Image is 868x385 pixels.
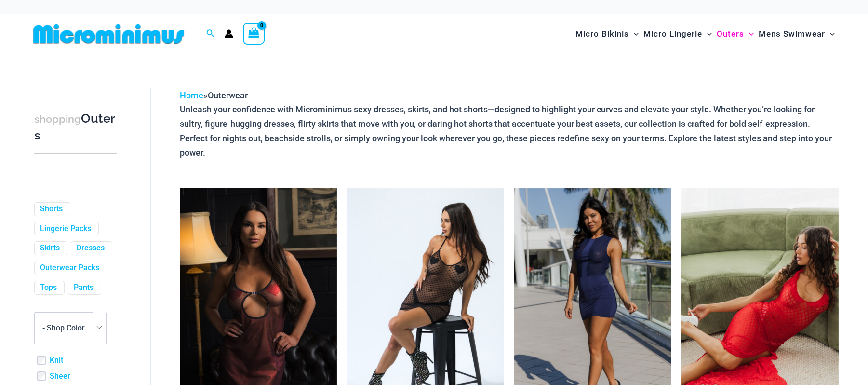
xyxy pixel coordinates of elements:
[572,18,839,50] nav: Site Navigation
[573,19,641,49] a: Micro BikinisMenu ToggleMenu Toggle
[744,22,754,46] span: Menu Toggle
[34,110,117,144] h3: Outers
[77,243,105,253] a: Dresses
[40,283,57,293] a: Tops
[180,102,839,160] p: Unleash your confidence with Microminimus sexy dresses, skirts, and hot shorts—designed to highli...
[641,19,714,49] a: Micro LingerieMenu ToggleMenu Toggle
[35,313,107,344] span: - Shop Color
[40,263,99,273] a: Outerwear Packs
[180,90,248,100] span: »
[74,283,93,293] a: Pants
[206,28,215,40] a: Search icon link
[225,29,233,38] a: Account icon link
[180,90,203,100] a: Home
[243,23,265,45] a: View Shopping Cart, empty
[34,312,107,344] span: - Shop Color
[575,22,629,46] span: Micro Bikinis
[40,224,91,234] a: Lingerie Packs
[643,22,702,46] span: Micro Lingerie
[629,22,639,46] span: Menu Toggle
[714,19,756,49] a: OutersMenu ToggleMenu Toggle
[50,356,63,366] a: Knit
[756,19,837,49] a: Mens SwimwearMenu ToggleMenu Toggle
[717,22,744,46] span: Outers
[208,90,248,100] span: Outerwear
[825,22,835,46] span: Menu Toggle
[42,323,85,332] span: - Shop Color
[40,204,63,214] a: Shorts
[702,22,712,46] span: Menu Toggle
[759,22,825,46] span: Mens Swimwear
[29,23,188,45] img: MM SHOP LOGO FLAT
[40,243,60,253] a: Skirts
[50,371,70,382] a: Sheer
[34,113,81,125] span: shopping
